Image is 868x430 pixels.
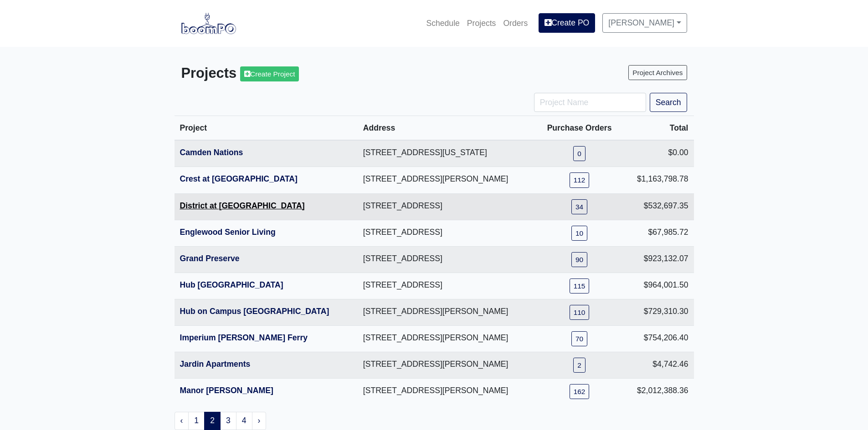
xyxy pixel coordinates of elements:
th: Address [358,116,536,141]
td: [STREET_ADDRESS][PERSON_NAME] [358,379,536,405]
td: $532,697.35 [622,193,693,220]
td: $67,985.72 [622,220,693,246]
a: 1 [188,412,205,430]
a: « Previous [175,412,189,430]
button: Search [650,93,687,112]
td: $0.00 [622,140,693,167]
a: 112 [570,172,590,187]
a: 110 [570,305,590,320]
a: 115 [570,278,590,293]
a: 162 [570,384,590,399]
td: [STREET_ADDRESS][PERSON_NAME] [358,299,536,325]
a: 34 [571,199,587,214]
td: [STREET_ADDRESS][PERSON_NAME] [358,167,536,193]
a: 0 [573,146,586,161]
a: Create Project [240,66,299,81]
a: Hub on Campus [GEOGRAPHIC_DATA] [180,307,329,316]
a: Create PO [539,13,595,32]
a: Crest at [GEOGRAPHIC_DATA] [180,174,298,183]
a: Hub [GEOGRAPHIC_DATA] [180,280,283,289]
a: District at [GEOGRAPHIC_DATA] [180,201,305,210]
a: Orders [499,13,531,33]
td: $2,012,388.36 [622,379,693,405]
td: [STREET_ADDRESS][PERSON_NAME] [358,352,536,379]
td: [STREET_ADDRESS] [358,246,536,273]
a: Next » [252,412,267,430]
a: Manor [PERSON_NAME] [180,386,273,395]
td: $729,310.30 [622,299,693,325]
td: [STREET_ADDRESS] [358,193,536,220]
span: 2 [204,412,221,430]
td: $964,001.50 [622,273,693,299]
a: Project Archives [628,65,687,80]
td: $1,163,798.78 [622,167,693,193]
th: Project [175,116,358,141]
img: boomPO [181,13,236,34]
a: 70 [571,331,587,346]
td: $754,206.40 [622,326,693,352]
td: [STREET_ADDRESS] [358,273,536,299]
a: 10 [571,226,587,241]
td: $4,742.46 [622,352,693,379]
input: Project Name [534,93,646,112]
h3: Projects [181,65,427,82]
a: 3 [220,412,236,430]
a: Grand Preserve [180,254,240,263]
th: Total [622,116,693,141]
a: Schedule [422,13,463,33]
td: [STREET_ADDRESS][US_STATE] [358,140,536,167]
a: Jardin Apartments [180,359,251,369]
a: 90 [571,252,587,267]
a: Projects [463,13,500,33]
a: [PERSON_NAME] [602,13,687,32]
a: Camden Nations [180,148,243,157]
a: Imperium [PERSON_NAME] Ferry [180,333,308,342]
a: Englewood Senior Living [180,228,276,237]
a: 2 [573,358,586,373]
td: [STREET_ADDRESS] [358,220,536,246]
th: Purchase Orders [536,116,623,141]
td: $923,132.07 [622,246,693,273]
td: [STREET_ADDRESS][PERSON_NAME] [358,326,536,352]
a: 4 [236,412,252,430]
